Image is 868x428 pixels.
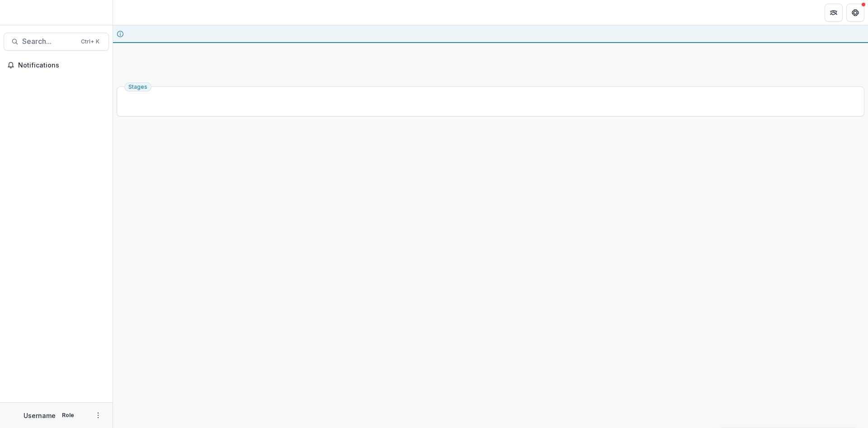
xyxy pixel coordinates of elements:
[22,37,75,46] span: Search...
[59,411,77,419] p: Role
[18,62,105,69] span: Notifications
[846,4,864,22] button: Get Help
[4,33,109,51] button: Search...
[128,84,147,90] span: Stages
[93,410,104,421] button: More
[79,37,101,47] div: Ctrl + K
[825,4,843,22] button: Partners
[4,58,109,72] button: Notifications
[24,411,56,420] p: Username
